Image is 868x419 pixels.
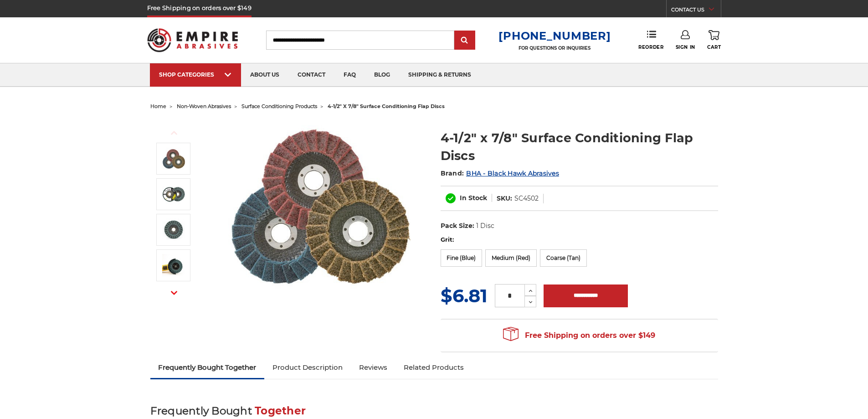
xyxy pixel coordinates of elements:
[159,71,232,78] div: SHOP CATEGORIES
[162,148,185,170] img: Scotch brite flap discs
[671,5,721,17] a: CONTACT US
[395,357,472,378] a: Related Products
[514,194,539,203] dd: SC4502
[441,285,488,307] span: $6.81
[707,44,721,50] span: Cart
[456,31,474,50] input: Submit
[638,44,663,50] span: Reorder
[150,103,166,109] a: home
[441,221,474,231] dt: Pack Size:
[264,357,351,378] a: Product Description
[147,22,238,58] img: Empire Abrasives
[150,357,265,378] a: Frequently Bought Together
[163,283,185,303] button: Next
[241,103,317,109] a: surface conditioning products
[328,103,445,109] span: 4-1/2" x 7/8" surface conditioning flap discs
[255,404,306,417] span: Together
[177,103,231,109] a: non-woven abrasives
[638,30,663,50] a: Reorder
[162,254,185,277] img: Angle grinder with blue surface conditioning flap disc
[150,404,252,417] span: Frequently Bought
[441,129,718,165] h1: 4-1/2" x 7/8" Surface Conditioning Flap Discs
[441,235,718,244] label: Grit:
[707,30,721,50] a: Cart
[503,326,655,345] span: Free Shipping on orders over $149
[497,194,512,203] dt: SKU:
[498,45,611,51] p: FOR QUESTIONS OR INQUIRIES
[288,63,334,87] a: contact
[351,357,395,378] a: Reviews
[466,169,559,177] a: BHA - Black Hawk Abrasives
[241,63,288,87] a: about us
[441,169,464,177] span: Brand:
[676,44,695,50] span: Sign In
[162,218,185,241] img: 4-1/2" x 7/8" Surface Conditioning Flap Discs
[498,29,611,42] a: [PHONE_NUMBER]
[399,63,480,87] a: shipping & returns
[460,194,487,202] span: In Stock
[162,183,185,206] img: Black Hawk Abrasives Surface Conditioning Flap Disc - Blue
[163,123,185,143] button: Previous
[365,63,399,87] a: blog
[334,63,365,87] a: faq
[476,221,494,231] dd: 1 Disc
[228,119,411,297] img: Scotch brite flap discs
